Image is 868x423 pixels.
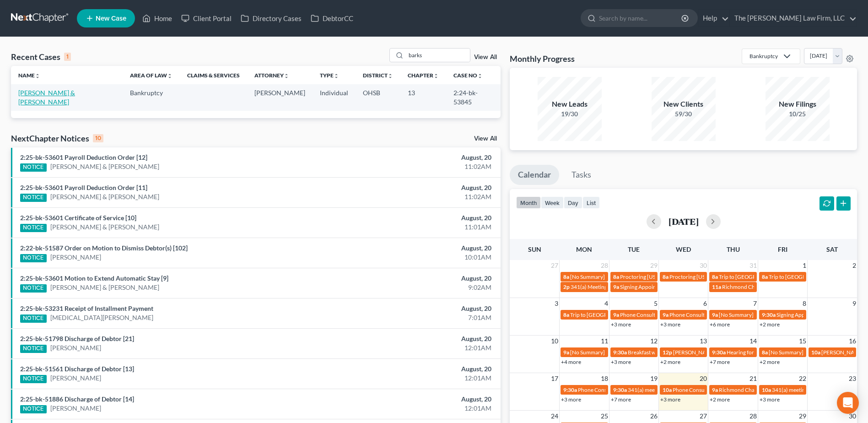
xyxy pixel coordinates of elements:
[613,311,619,318] span: 9a
[18,72,40,79] a: Nameunfold_more
[660,396,680,403] a: +3 more
[20,194,47,202] div: NOTICE
[20,254,47,262] div: NOTICE
[628,386,716,393] span: 341(a) meeting for [PERSON_NAME]
[826,245,838,253] span: Sat
[778,245,787,253] span: Fri
[663,273,669,280] span: 8a
[673,386,767,393] span: Phone Consultation - [PERSON_NAME]
[538,99,602,109] div: New Leads
[138,10,177,27] a: Home
[20,274,168,282] a: 2:25-bk-53601 Motion to Extend Automatic Stay [9]
[613,349,627,356] span: 9:30a
[20,395,134,403] a: 2:25-bk-51886 Discharge of Debtor [14]
[50,283,159,292] a: [PERSON_NAME] & [PERSON_NAME]
[50,374,101,383] a: [PERSON_NAME]
[699,411,708,422] span: 27
[561,396,581,403] a: +3 more
[712,386,718,393] span: 9a
[50,192,159,201] a: [PERSON_NAME] & [PERSON_NAME]
[340,213,491,222] div: August, 20
[766,99,830,109] div: New Filings
[578,386,672,393] span: Phone Consultation - [PERSON_NAME]
[749,373,758,384] span: 21
[600,373,609,384] span: 18
[719,311,754,318] span: [No Summary]
[663,386,672,393] span: 10a
[340,253,491,262] div: 10:01AM
[433,73,439,79] i: unfold_more
[628,349,728,356] span: Breakfast with the [PERSON_NAME] Boys
[20,244,188,252] a: 2:22-bk-51587 Order on Motion to Dismiss Debtor(s) [102]
[313,84,356,110] td: Individual
[649,373,658,384] span: 19
[50,253,101,262] a: [PERSON_NAME]
[340,222,491,232] div: 11:01AM
[563,349,569,356] span: 9a
[563,311,569,318] span: 8a
[719,386,861,393] span: Richmond Chapter 13 Trustee interview--[PERSON_NAME]
[340,364,491,374] div: August, 20
[340,404,491,413] div: 12:01AM
[477,73,483,79] i: unfold_more
[762,386,771,393] span: 10a
[762,311,776,318] span: 9:30a
[749,52,778,60] div: Bankruptcy
[340,313,491,322] div: 7:01AM
[600,336,609,347] span: 11
[613,283,619,290] span: 9a
[11,133,103,144] div: NextChapter Notices
[712,283,721,290] span: 11a
[20,163,47,172] div: NOTICE
[676,245,691,253] span: Wed
[762,349,768,356] span: 8a
[408,72,439,79] a: Chapterunfold_more
[710,321,730,328] a: +6 more
[712,311,718,318] span: 9a
[400,84,446,110] td: 13
[620,283,744,290] span: Signing Appointment - [PERSON_NAME] - Chapter 7
[576,245,592,253] span: Mon
[570,311,642,318] span: Trip to [GEOGRAPHIC_DATA]
[649,336,658,347] span: 12
[177,10,236,27] a: Client Portal
[340,244,491,253] div: August, 20
[669,311,764,318] span: Phone Consultation - [PERSON_NAME]
[20,153,147,161] a: 2:25-bk-53601 Payroll Deduction Order [12]
[722,283,864,290] span: Richmond Chapter 13 Trustee Interview--[PERSON_NAME]
[340,153,491,162] div: August, 20
[20,365,134,373] a: 2:25-bk-51561 Discharge of Debtor [13]
[340,162,491,171] div: 11:02AM
[760,396,780,403] a: +3 more
[727,245,740,253] span: Thu
[600,260,609,271] span: 28
[516,196,541,209] button: month
[663,311,669,318] span: 9a
[719,273,791,280] span: Trip to [GEOGRAPHIC_DATA]
[50,343,101,352] a: [PERSON_NAME]
[749,336,758,347] span: 14
[550,260,559,271] span: 27
[564,196,582,209] button: day
[702,298,708,309] span: 6
[340,343,491,352] div: 12:01AM
[699,336,708,347] span: 13
[11,51,71,62] div: Recent Cases
[541,196,564,209] button: week
[35,73,40,79] i: unfold_more
[611,321,631,328] a: +3 more
[510,53,575,64] h3: Monthly Progress
[474,54,497,60] a: View All
[340,183,491,192] div: August, 20
[563,273,569,280] span: 8a
[712,349,726,356] span: 9:30a
[356,84,400,110] td: OHSB
[340,192,491,201] div: 11:02AM
[811,349,820,356] span: 10a
[628,245,640,253] span: Tue
[167,73,173,79] i: unfold_more
[18,89,75,106] a: [PERSON_NAME] & [PERSON_NAME]
[582,196,600,209] button: list
[660,358,680,365] a: +2 more
[769,273,841,280] span: Trip to [GEOGRAPHIC_DATA]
